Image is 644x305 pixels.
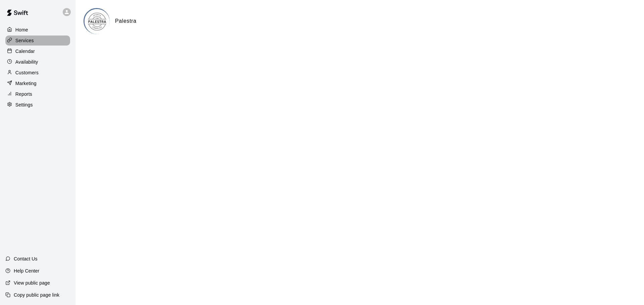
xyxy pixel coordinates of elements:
[5,25,70,35] a: Home
[14,292,59,298] p: Copy public page link
[15,91,32,97] p: Reports
[5,46,70,56] a: Calendar
[5,57,70,67] a: Availability
[85,9,110,34] img: Palestra logo
[15,26,28,33] p: Home
[115,17,137,25] h6: Palestra
[5,100,70,110] a: Settings
[5,89,70,99] a: Reports
[14,255,38,262] p: Contact Us
[14,280,50,286] p: View public page
[15,69,39,76] p: Customers
[15,101,33,108] p: Settings
[5,68,70,78] a: Customers
[5,35,70,46] a: Services
[15,59,38,65] p: Availability
[14,268,39,274] p: Help Center
[15,48,35,55] p: Calendar
[15,80,37,87] p: Marketing
[5,78,70,88] a: Marketing
[15,37,34,44] p: Services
